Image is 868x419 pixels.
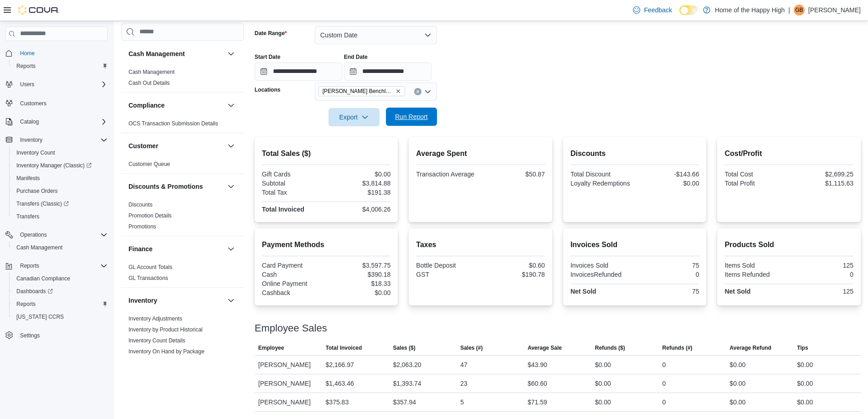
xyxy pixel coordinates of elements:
button: Compliance [128,101,224,110]
div: 75 [637,262,699,269]
a: Manifests [13,173,43,184]
div: $18.33 [328,280,390,287]
div: Items Refunded [724,271,787,278]
span: Cash Management [128,68,175,76]
span: GL Account Totals [128,264,172,271]
div: -$143.66 [637,171,699,178]
input: Dark Mode [679,5,699,15]
h2: Payment Methods [262,239,391,250]
a: Canadian Compliance [13,273,74,284]
h3: Compliance [128,101,164,110]
strong: Net Sold [724,288,750,295]
strong: Net Sold [570,288,596,295]
span: Transfers (Classic) [13,198,108,209]
span: Transfers [13,211,108,222]
span: Employee [258,344,284,352]
div: 0 [663,397,666,408]
a: Discounts [128,202,153,208]
button: Open list of options [424,88,431,95]
div: Loyalty Redemptions [570,180,633,187]
div: $2,699.25 [791,171,853,178]
div: $0.00 [595,397,611,408]
a: Settings [16,330,43,341]
button: Finance [128,244,224,253]
button: Reports [9,298,111,310]
label: Date Range [255,30,287,37]
span: Dashboards [13,286,108,297]
span: Average Refund [729,344,771,352]
span: Users [20,81,34,88]
button: Home [2,47,111,60]
strong: Total Invoiced [262,206,304,213]
div: $1,115.63 [791,180,853,187]
div: $357.94 [393,397,416,408]
h3: Employee Sales [255,323,327,334]
span: Catalog [20,118,39,125]
div: $60.60 [528,378,547,389]
span: Inventory [20,136,42,144]
span: Inventory On Hand by Package [128,348,205,355]
span: Inventory Count [16,149,55,156]
p: | [788,5,790,16]
div: $0.00 [797,378,813,389]
h3: Finance [128,244,153,253]
span: Purchase Orders [16,187,58,195]
a: Purchase Orders [13,186,62,197]
a: Inventory Count Details [128,337,185,344]
span: Catalog [16,116,108,127]
span: Settings [16,330,108,341]
div: $0.00 [328,289,390,296]
div: [PERSON_NAME] [255,393,322,411]
button: Operations [16,229,51,240]
button: Compliance [226,100,236,111]
button: Customer [128,141,224,150]
div: $0.00 [637,180,699,187]
p: Home of the Happy High [715,5,785,16]
div: [PERSON_NAME] [255,356,322,374]
button: Cash Management [128,49,224,58]
span: Operations [16,229,108,240]
span: Washington CCRS [13,311,108,322]
label: Start Date [255,53,281,61]
button: Cash Management [226,48,236,59]
div: $3,814.88 [328,180,390,187]
div: $190.78 [483,271,545,278]
div: $0.60 [483,262,545,269]
h3: Cash Management [128,49,185,58]
button: Operations [2,228,111,241]
div: Online Payment [262,280,324,287]
button: Discounts & Promotions [226,181,236,192]
a: Inventory On Hand by Package [128,348,205,355]
h3: Customer [128,141,158,150]
h3: Discounts & Promotions [128,182,203,191]
span: Tips [797,344,808,352]
a: Cash Out Details [128,80,170,86]
div: Total Cost [724,171,787,178]
div: $0.00 [595,378,611,389]
span: Promotions [128,223,156,230]
div: $4,006.26 [328,206,390,213]
a: [US_STATE] CCRS [13,311,67,322]
div: $50.87 [483,171,545,178]
span: Reports [20,262,39,269]
p: [PERSON_NAME] [808,5,861,16]
button: Users [2,78,111,91]
a: Inventory Count [13,147,59,158]
span: Discounts [128,201,153,208]
span: Refunds (#) [663,344,693,352]
button: Inventory [226,295,236,306]
a: Cash Management [128,69,175,75]
input: Press the down key to open a popover containing a calendar. [255,62,342,81]
div: $0.00 [328,171,390,178]
div: $2,063.20 [393,359,421,370]
div: $0.00 [595,359,611,370]
span: Inventory Adjustments [128,315,182,322]
span: Reports [13,61,108,72]
span: Customers [16,97,108,109]
div: [PERSON_NAME] [255,374,322,393]
span: Customer Queue [128,160,170,168]
a: Transfers [13,211,43,222]
div: Cash [262,271,324,278]
a: Transfers (Classic) [13,198,72,209]
div: Discounts & Promotions [121,199,244,236]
